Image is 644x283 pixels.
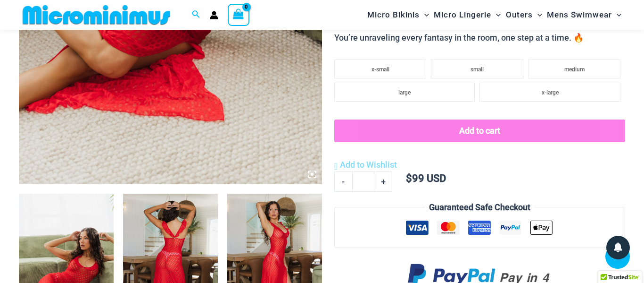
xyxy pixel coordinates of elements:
span: Outers [506,3,533,27]
img: MM SHOP LOGO FLAT [19,4,174,26]
a: View Shopping Cart, empty [228,4,249,26]
a: Micro LingerieMenu ToggleMenu Toggle [431,3,503,27]
span: Add to Wishlist [340,160,397,170]
span: x-small [372,66,389,73]
span: small [471,66,484,73]
button: Add to cart [334,120,625,142]
li: x-large [479,83,620,102]
a: Add to Wishlist [334,158,397,172]
a: Micro BikinisMenu ToggleMenu Toggle [365,3,431,27]
span: Menu Toggle [612,3,621,27]
a: Mens SwimwearMenu ToggleMenu Toggle [545,3,624,27]
a: - [334,172,352,191]
a: Account icon link [210,11,218,19]
a: Search icon link [192,9,200,21]
span: Micro Bikinis [367,3,420,27]
a: OutersMenu ToggleMenu Toggle [504,3,545,27]
span: large [398,89,411,96]
nav: Site Navigation [363,1,625,28]
bdi: 99 USD [406,172,446,184]
span: Micro Lingerie [434,3,491,27]
span: $ [406,172,412,184]
span: Menu Toggle [533,3,542,27]
legend: Guaranteed Safe Checkout [425,200,534,214]
span: Menu Toggle [420,3,429,27]
span: Mens Swimwear [547,3,612,27]
span: medium [564,66,585,73]
li: small [431,60,523,78]
li: medium [528,60,620,78]
span: x-large [542,89,559,96]
a: + [374,172,392,191]
span: Menu Toggle [491,3,501,27]
li: x-small [334,60,427,78]
input: Product quantity [352,172,374,191]
li: large [334,83,475,102]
